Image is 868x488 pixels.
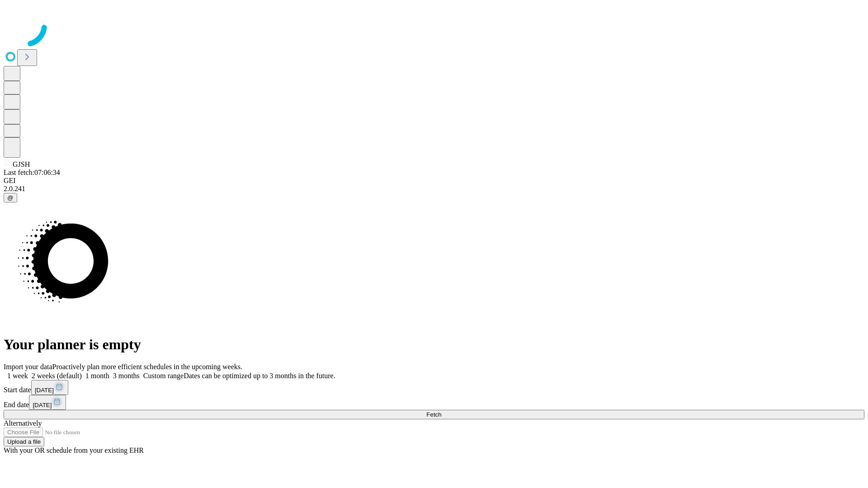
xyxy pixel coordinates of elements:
[4,185,864,193] div: 2.0.241
[4,419,42,427] span: Alternatively
[52,363,242,371] span: Proactively plan more efficient schedules in the upcoming weeks.
[4,363,52,371] span: Import your data
[113,372,140,380] span: 3 months
[31,380,68,395] button: [DATE]
[4,380,864,395] div: Start date
[426,411,441,418] span: Fetch
[4,177,864,185] div: GEI
[4,193,17,202] button: @
[29,395,66,410] button: [DATE]
[143,372,184,380] span: Custom range
[4,446,144,454] span: With your OR schedule from your existing EHR
[32,372,82,380] span: 2 weeks (default)
[4,437,44,446] button: Upload a file
[35,387,54,394] span: [DATE]
[7,194,14,201] span: @
[4,169,60,176] span: Last fetch: 07:06:34
[4,410,864,419] button: Fetch
[85,372,109,380] span: 1 month
[184,372,335,380] span: Dates can be optimized up to 3 months in the future.
[13,160,30,168] span: GJSH
[33,402,52,408] span: [DATE]
[4,336,864,353] h1: Your planner is empty
[7,372,28,380] span: 1 week
[4,395,864,410] div: End date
